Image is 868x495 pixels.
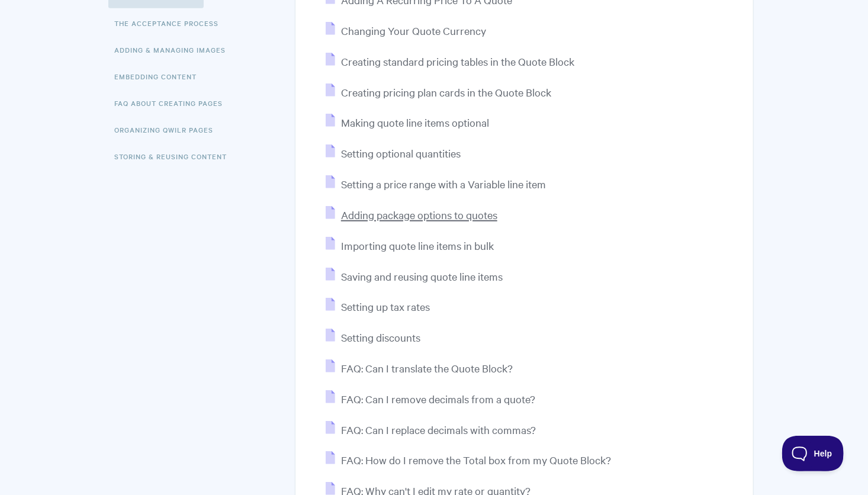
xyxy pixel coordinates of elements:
span: FAQ: How do I remove the Total box from my Quote Block? [341,453,611,467]
span: Making quote line items optional [341,115,489,129]
span: Saving and reusing quote line items [341,269,503,283]
a: Adding package options to quotes [326,208,497,221]
a: FAQ: Can I remove decimals from a quote? [326,392,535,406]
a: FAQ About Creating Pages [114,91,232,115]
a: Setting optional quantities [326,146,461,160]
a: FAQ: How do I remove the Total box from my Quote Block? [326,453,611,467]
span: FAQ: Can I remove decimals from a quote? [341,392,535,406]
a: Storing & Reusing Content [114,144,236,168]
span: FAQ: Can I replace decimals with commas? [341,423,536,436]
span: Adding package options to quotes [341,208,497,221]
a: Setting up tax rates [326,300,430,313]
a: Setting discounts [326,330,420,344]
a: Making quote line items optional [326,115,489,129]
span: Importing quote line items in bulk [341,239,494,252]
iframe: Toggle Customer Support [782,436,844,471]
a: Setting a price range with a Variable line item [326,177,546,191]
a: Creating pricing plan cards in the Quote Block [326,85,551,99]
span: Creating pricing plan cards in the Quote Block [341,85,551,99]
span: Setting optional quantities [341,146,461,160]
span: Changing Your Quote Currency [341,24,486,37]
a: Adding & Managing Images [114,38,234,62]
a: Organizing Qwilr Pages [114,118,222,142]
a: Changing Your Quote Currency [326,24,486,37]
a: Saving and reusing quote line items [326,269,503,283]
a: Embedding Content [114,65,205,88]
span: Setting a price range with a Variable line item [341,177,546,191]
span: Setting discounts [341,330,420,344]
a: Creating standard pricing tables in the Quote Block [326,54,574,68]
a: FAQ: Can I translate the Quote Block? [326,361,513,375]
span: Creating standard pricing tables in the Quote Block [341,54,574,68]
span: Setting up tax rates [341,300,430,313]
a: FAQ: Can I replace decimals with commas? [326,423,536,436]
a: The Acceptance Process [114,11,227,35]
span: FAQ: Can I translate the Quote Block? [341,361,513,375]
a: Importing quote line items in bulk [326,239,494,252]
